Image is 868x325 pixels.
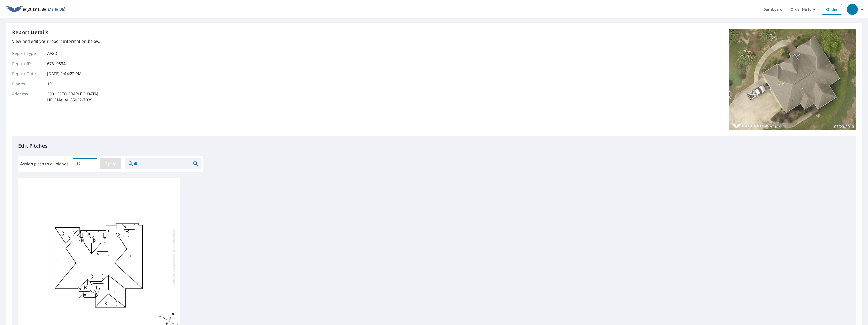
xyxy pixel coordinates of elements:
[12,91,42,103] p: Address
[6,6,66,13] img: EV Logo
[47,71,82,77] p: [DATE] 1:44:22 PM
[18,142,850,150] p: Edit Pitches
[100,158,121,169] button: Apply
[12,71,42,77] p: Report Date
[20,161,69,167] label: Assign pitch to all planes
[12,38,100,44] p: View and edit your report information below.
[822,4,842,15] a: Order
[47,91,98,103] p: 2001 [GEOGRAPHIC_DATA] HELENA, AL 35022-7939
[12,60,42,67] p: Report ID
[12,81,42,87] p: Planes
[73,157,97,171] input: 00.0
[104,161,117,167] span: Apply
[47,50,58,56] p: AA2D
[47,60,66,67] p: 67310834
[12,50,42,56] p: Report Type
[47,81,52,87] p: 19
[729,29,856,130] img: Top image
[12,29,49,36] p: Report Details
